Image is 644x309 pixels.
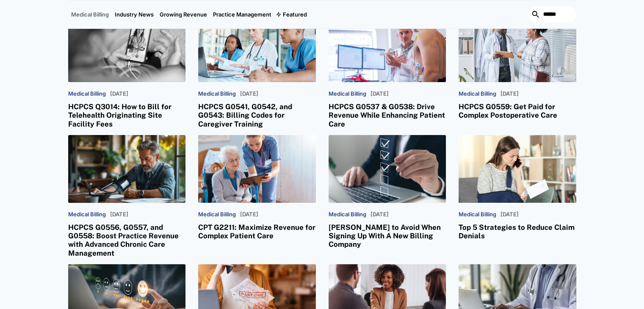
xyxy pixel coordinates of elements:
p: Medical Billing [329,211,366,218]
p: [DATE] [370,211,389,218]
h3: HCPCS G0537 & G0538: Drive Revenue While Enhancing Patient Care [329,102,446,128]
h3: HCPCS G0541, G0542, and G0543: Billing Codes for Caregiver Training [198,102,316,128]
p: [DATE] [370,91,389,97]
p: [DATE] [110,211,128,218]
a: Medical Billing[DATE]Top 5 Strategies to Reduce Claim Denials [459,135,576,240]
p: Medical Billing [459,91,496,97]
a: Growing Revenue [157,0,210,28]
a: Medical Billing[DATE]HCPCS Q3014: How to Bill for Telehealth Originating Site Facility Fees [68,14,186,128]
a: Medical Billing [68,0,112,28]
p: Medical Billing [68,211,106,218]
div: Featured [283,11,307,18]
h3: HCPCS Q3014: How to Bill for Telehealth Originating Site Facility Fees [68,102,186,128]
a: Medical Billing[DATE]HCPCS G0556, G0557, and G0558: Boost Practice Revenue with Advanced Chronic ... [68,135,186,257]
p: [DATE] [500,211,519,218]
p: [DATE] [110,91,128,97]
a: Practice Management [210,0,274,28]
p: [DATE] [500,91,519,97]
h3: HCPCS G0556, G0557, and G0558: Boost Practice Revenue with Advanced Chronic Care Management [68,223,186,258]
a: Medical Billing[DATE]HCPCS G0559: Get Paid for Complex Postoperative Care [459,14,576,119]
p: Medical Billing [459,211,496,218]
p: [DATE] [240,91,258,97]
p: [DATE] [240,211,258,218]
p: Medical Billing [329,91,366,97]
h3: HCPCS G0559: Get Paid for Complex Postoperative Care [459,102,576,120]
a: Industry News [112,0,157,28]
h3: [PERSON_NAME] to Avoid When Signing Up With A New Billing Company [329,223,446,249]
a: Medical Billing[DATE]HCPCS G0537 & G0538: Drive Revenue While Enhancing Patient Care [329,14,446,128]
a: Medical Billing[DATE]CPT G2211: Maximize Revenue for Complex Patient Care [198,135,316,240]
a: Medical Billing[DATE][PERSON_NAME] to Avoid When Signing Up With A New Billing Company [329,135,446,249]
p: Medical Billing [198,91,236,97]
p: Medical Billing [68,91,106,97]
a: Medical Billing[DATE]HCPCS G0541, G0542, and G0543: Billing Codes for Caregiver Training [198,14,316,128]
div: Featured [274,0,310,28]
h3: CPT G2211: Maximize Revenue for Complex Patient Care [198,223,316,240]
h3: Top 5 Strategies to Reduce Claim Denials [459,223,576,240]
p: Medical Billing [198,211,236,218]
